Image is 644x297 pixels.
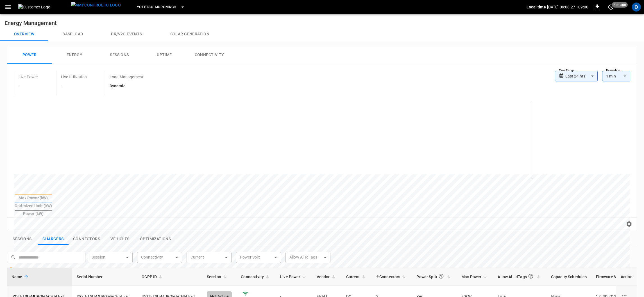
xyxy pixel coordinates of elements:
button: Uptime [142,46,187,64]
h6: Dynamic [110,83,143,89]
div: 1 min [602,71,630,81]
span: Allow All IdTags [498,271,542,282]
button: Baseload [48,28,97,41]
div: Last 24 hrs [565,71,598,81]
span: Session [207,273,228,280]
button: show latest optimizations [135,233,175,245]
th: Serial Number [72,268,137,286]
button: Energy [52,46,97,64]
label: Resolution [606,68,620,73]
span: Max Power [461,273,489,280]
th: Action [616,268,637,286]
button: Connectivity [187,46,232,64]
p: Load Management [110,74,143,80]
button: Dr/V2G events [97,28,156,41]
p: Live Utilization [61,74,87,80]
span: Vendor [317,273,337,280]
span: Name [12,273,30,280]
span: 4 m ago [612,2,628,8]
span: Iyotetsu-Muromachi [135,4,178,10]
button: show latest vehicles [105,233,135,245]
th: Capacity Schedules [547,268,591,286]
button: Solar generation [156,28,223,41]
span: Firmware Version [596,273,635,280]
h6: - [19,83,38,89]
button: Iyotetsu-Muromachi [133,2,187,13]
button: show latest sessions [7,233,38,245]
span: Live Power [280,273,308,280]
span: Current [346,273,367,280]
p: Local time [527,4,546,10]
button: show latest connectors [69,233,105,245]
span: # Connectors [376,273,408,280]
label: Time Range [559,68,575,73]
h6: - [61,83,87,89]
img: ampcontrol.io logo [71,2,121,9]
p: Live Power [19,74,38,80]
button: set refresh interval [606,3,615,12]
button: Power [7,46,52,64]
button: Sessions [97,46,142,64]
span: Connectivity [241,273,271,280]
img: Customer Logo [18,4,69,10]
button: show latest charge points [38,233,69,245]
span: Power Split [416,271,452,282]
div: profile-icon [632,3,641,12]
span: OCPP ID [142,273,164,280]
p: [DATE] 09:08:27 +09:00 [547,4,588,10]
